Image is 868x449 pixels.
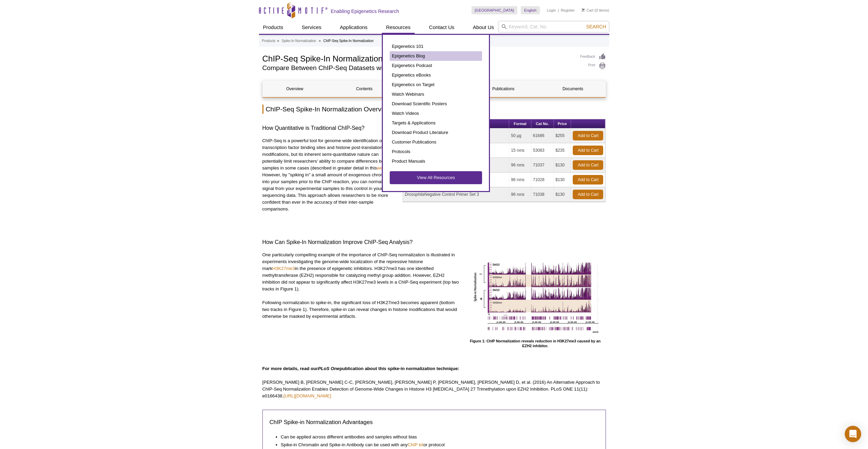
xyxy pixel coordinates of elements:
a: Download Product Literature [390,128,482,137]
a: Services [298,21,326,34]
td: Negative Control Primer Set 3 [403,187,509,202]
td: 61686 [531,128,554,143]
a: Contents [332,81,397,97]
h1: ChIP-Seq Spike-In Normalization [262,53,573,63]
a: Spike-In Normalization [282,38,316,44]
li: | [558,6,559,14]
a: Login [547,8,556,13]
li: » [319,39,321,43]
a: Epigenetics 101 [390,42,482,51]
a: Products [262,38,275,44]
td: 71028 [531,173,554,187]
a: Epigenetics eBooks [390,70,482,80]
a: [URL][DOMAIN_NAME] [284,393,331,398]
h2: ChIP-Seq Spike-In Normalization Overview [262,105,606,114]
li: (0 items) [582,6,609,14]
a: Applications [336,21,372,34]
a: [GEOGRAPHIC_DATA] [471,6,518,14]
td: $130 [554,158,571,173]
a: Targets & Applications [390,118,482,128]
a: H3K27me3 [272,266,295,271]
img: ChIP Normalization reveals changes in H3K27me3 levels following treatment with EZH2 inhibitor. [467,251,604,337]
i: Drosophila [405,192,424,197]
th: Cat No. [531,119,554,128]
a: Epigenetics on Target [390,80,482,90]
a: Epigenetics Podcast [390,61,482,70]
p: One particularly compelling example of the importance of ChIP-Seq normalization is illustrated in... [262,251,460,292]
a: Contact Us [425,21,458,34]
button: Search [584,24,608,30]
td: 96 rxns [509,173,531,187]
p: [PERSON_NAME] B, [PERSON_NAME] C-C, [PERSON_NAME], [PERSON_NAME] P, [PERSON_NAME], [PERSON_NAME] ... [262,379,606,399]
a: Publications [471,81,535,97]
a: Add to Cart [573,190,603,199]
a: English [521,6,540,14]
a: Documents [541,81,605,97]
a: Add to Cart [573,175,603,185]
li: » [277,39,279,43]
a: Resources [382,21,415,34]
a: ChIP kit [407,441,423,448]
h2: Enabling Epigenetics Research [331,8,399,14]
a: Download Scientific Posters [390,99,482,109]
h3: How Quantitative is Traditional ChIP-Seq? [262,124,398,132]
a: Products [259,21,287,34]
td: $130 [554,187,571,202]
a: Register [561,8,575,13]
td: $235 [554,143,571,158]
a: Product Manuals [390,157,482,166]
td: 96 rxns [509,187,531,202]
a: Add to Cart [573,131,603,140]
a: webinar [377,165,392,171]
td: $255 [554,128,571,143]
h2: ChIP Spike-in Normalization Advantages [270,418,599,426]
a: Watch Videos [390,109,482,118]
a: Cart [582,8,594,13]
div: Open Intercom Messenger [845,426,861,442]
li: Spike-in Chromatin and Spike-in Antibody can be used with any or protocol [281,440,592,448]
a: Add to Cart [573,146,603,155]
li: ChIP-Seq Spike-In Normalization [323,39,374,43]
td: 71038 [531,187,554,202]
a: Watch Webinars [390,90,482,99]
th: Format [509,119,531,128]
td: 53083 [531,143,554,158]
h2: Compare Between ChIP-Seq Datasets with Confidence [262,65,573,71]
a: About Us [469,21,498,34]
h3: How Can Spike-In Normalization Improve ChIP-Seq Analysis? [262,238,606,246]
strong: For more details, read our publication about this spike-in normalization technique: [262,366,459,371]
a: Feedback [580,53,606,60]
li: Can be applied across different antibodies and samples without bias [281,432,592,440]
span: Search [586,24,606,29]
a: View All Resources [390,171,482,184]
p: ChIP-Seq is a powerful tool for genome-wide identification of transcription factor binding sites ... [262,137,398,213]
td: 71037 [531,158,554,173]
a: Print [580,62,606,70]
td: 96 rxns [509,158,531,173]
td: 15 rxns [509,143,531,158]
a: Epigenetics Blog [390,51,482,61]
h4: Figure 1: ChIP Normalization reveals reduction in H3K27me3 caused by an EZH2 inhibitor. [465,339,606,348]
td: $130 [554,173,571,187]
img: Your Cart [582,8,585,12]
p: Following normalization to spike-in, the significant loss of H3K27me3 becomes apparent (bottom tw... [262,299,460,320]
th: Price [554,119,571,128]
a: Protocols [390,147,482,157]
td: 50 µg [509,128,531,143]
em: PLoS One [318,366,339,371]
input: Keyword, Cat. No. [498,21,609,32]
a: Customer Publications [390,137,482,147]
a: Add to Cart [573,160,603,170]
a: Overview [263,81,327,97]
